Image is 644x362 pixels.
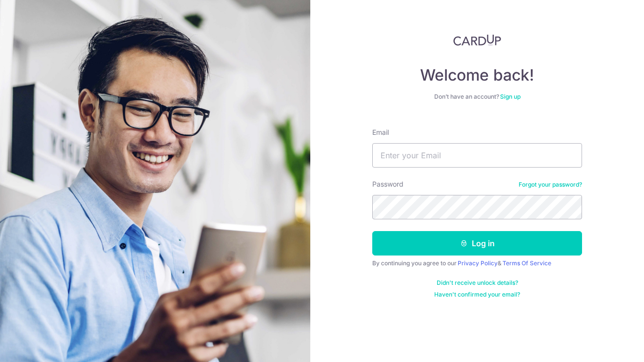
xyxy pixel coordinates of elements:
[434,291,520,298] a: Haven't confirmed your email?
[500,93,521,100] a: Sign up
[372,259,582,267] div: By continuing you agree to our &
[372,143,582,168] input: Enter your Email
[437,279,518,287] a: Didn't receive unlock details?
[453,34,501,46] img: CardUp Logo
[458,259,498,267] a: Privacy Policy
[519,181,582,189] a: Forgot your password?
[372,231,582,256] button: Log in
[503,259,551,267] a: Terms Of Service
[372,179,403,189] label: Password
[372,93,582,101] div: Don’t have an account?
[372,128,389,137] label: Email
[372,65,582,85] h4: Welcome back!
